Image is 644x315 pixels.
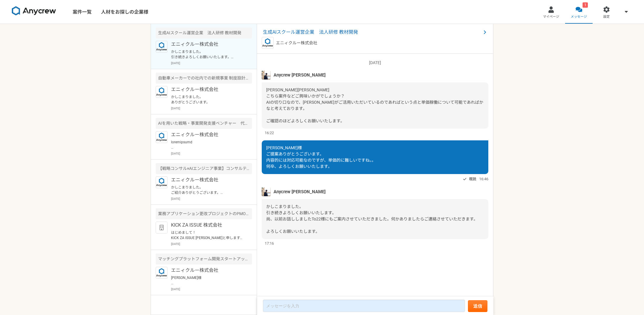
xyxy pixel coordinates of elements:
span: 設定 [603,14,610,19]
span: 17:16 [265,241,274,246]
div: AIを用いた戦略・事業開発支援ベンチャー 代表のメンター（業務コンサルタント） [156,118,252,129]
p: [DATE] [171,197,252,201]
div: 生成AIスクール運営企業 法人研修 教材開発 [156,27,252,38]
img: logo_text_blue_01.png [156,176,167,188]
span: 生成AIスクール運営企業 法人研修 教材開発 [263,29,481,36]
span: [PERSON_NAME][PERSON_NAME] こちら案件などご興味いかがでしょうか？ AIの切り口なので、[PERSON_NAME]がご活用いただいているのであればという点と単価稼働につ... [266,87,483,123]
div: 1 [583,2,588,8]
span: Anycrew [PERSON_NAME] [274,72,326,78]
p: はじめまして！ KICK ZA ISSUE [PERSON_NAME]と申します。 ご経歴を拝見して、ぜひ当社の案件に業務委託として参画いただけないかと思いご連絡いたしました。 詳細は添付の資料... [171,230,244,241]
p: KICK ZA ISSUE 株式会社 [171,222,244,229]
p: [DATE] [171,151,252,156]
p: [DATE] [171,242,252,246]
div: 自動車メーカーでの社内での新規事業 制度設計・基盤づくり コンサルティング業務 [156,73,252,84]
img: logo_text_blue_01.png [156,41,167,53]
p: エニィクルー株式会社 [171,176,244,184]
p: かしこまりました。 ご紹介ありがとうございます。 また別件などもあるかと思いますのでご相談させてください。引き続きよろしくお願い致します。 [171,185,244,195]
p: [DATE] [171,287,252,291]
p: エニィクルー株式会社 [276,40,317,46]
img: logo_text_blue_01.png [156,267,167,279]
img: default_org_logo-42cde973f59100197ec2c8e796e4974ac8490bb5b08a0eb061ff975e4574aa76.png [156,222,167,233]
p: エニィクルー株式会社 [171,41,244,48]
span: 16:22 [265,130,274,136]
span: 既読 [469,176,476,183]
div: 【戦略コンサル×AIエンジニア事業】コンサルティング統括部長職（COO候補） [156,163,252,174]
p: エニィクルー株式会社 [171,267,244,274]
img: tomoya_yamashita.jpeg [262,187,271,196]
p: [DATE] [262,60,488,66]
p: かしこまりました。 引き続きよろしくお願いいたします。 尚、以前お話ししましたTo22様にもご案内させていただきました。何かありましたらご連絡させていただきます。 よろしくお願いいたします。 [171,49,244,60]
img: tomoya_yamashita.jpeg [262,71,271,79]
img: 8DqYSo04kwAAAAASUVORK5CYII= [12,6,56,16]
span: マイページ [543,14,559,19]
span: メッセージ [571,14,587,19]
span: 16:46 [479,176,488,182]
button: 送信 [468,300,487,312]
p: loremipsumd sitame。conse・adipiscing elits（doe）tempo。 incididunt（utlaboree）dolorema。 aliq・enimadm／... [171,139,244,150]
span: Anycrew [PERSON_NAME] [274,189,326,195]
div: 業務アプリケーション更改プロジェクトのPMO募集 [156,208,252,219]
span: [PERSON_NAME]様 ご提案ありがとうございます。 内容的には対応可能なのですが、単価的に難しいですね。。 何卒、よろしくお願いいたします。 [266,145,376,169]
img: logo_text_blue_01.png [156,131,167,143]
p: [PERSON_NAME]様 お世話になっております。[PERSON_NAME]です。 ご連絡ありがとうございます。結果について、承知いたしました。 こちらこそ、お手数をお掛けし、申し訳ございま... [171,275,244,286]
p: [DATE] [171,61,252,65]
img: logo_text_blue_01.png [262,37,274,49]
span: かしこまりました。 引き続きよろしくお願いいたします。 尚、以前お話ししましたTo22様にもご案内させていただきました。何かありましたらご連絡させていただきます。 よろしくお願いいたします。 [266,204,478,234]
div: マッチングプラットフォーム開発スタートアップ 人材・BPO領域の新規事業開発 [156,254,252,264]
p: エニィクルー株式会社 [171,86,244,93]
img: logo_text_blue_01.png [156,86,167,98]
p: エニィクルー株式会社 [171,131,244,138]
p: [DATE] [171,106,252,111]
p: かしこまりました。 ありがとうございます。 [171,94,244,105]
